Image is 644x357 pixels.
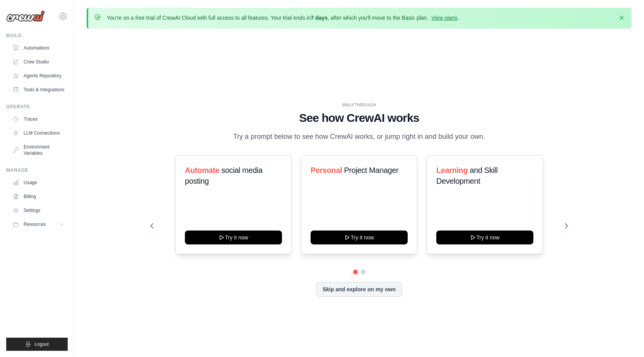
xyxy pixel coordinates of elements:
span: social media posting [185,166,263,185]
button: Skip and explore on my own [316,282,402,297]
div: Operate [6,104,68,110]
strong: 7 days [311,15,328,21]
button: Logout [6,338,68,351]
span: Learning [436,166,468,174]
a: Settings [9,204,68,217]
a: LLM Connections [9,127,68,139]
a: Tools & Integrations [9,84,68,96]
a: Automations [9,42,68,54]
a: Billing [9,190,68,203]
span: and Skill Development [436,166,497,185]
h1: See how CrewAI works [150,111,568,125]
a: Traces [9,113,68,125]
span: Logout [34,341,49,347]
img: Logo [6,10,45,22]
span: Personal [311,166,342,174]
div: Manage [6,167,68,173]
button: Try it now [185,231,282,244]
a: Agents Repository [9,70,68,82]
div: WALKTHROUGH [150,102,568,108]
span: Automate [185,166,219,174]
span: Project Manager [344,166,398,174]
div: Build [6,32,68,39]
a: View plans [431,15,457,21]
a: Crew Studio [9,56,68,68]
a: Environment Variables [9,141,68,159]
button: Try it now [436,231,533,244]
p: Try a prompt below to see how CrewAI works, or jump right in and build your own. [229,131,489,142]
a: Usage [9,176,68,189]
span: Resources [24,221,46,227]
button: Try it now [311,231,408,244]
button: Resources [9,218,68,231]
p: You're on a free trial of CrewAI Cloud with full access to all features. Your trial ends in , aft... [107,14,459,22]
